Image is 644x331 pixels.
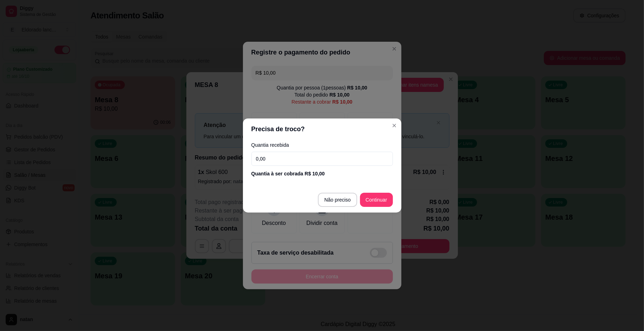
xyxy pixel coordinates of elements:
[251,170,393,177] div: Quantia à ser cobrada R$ 10,00
[360,193,393,207] button: Continuar
[243,118,401,140] header: Precisa de troco?
[251,143,393,147] label: Quantia recebida
[318,193,357,207] button: Não preciso
[389,120,400,131] button: Close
